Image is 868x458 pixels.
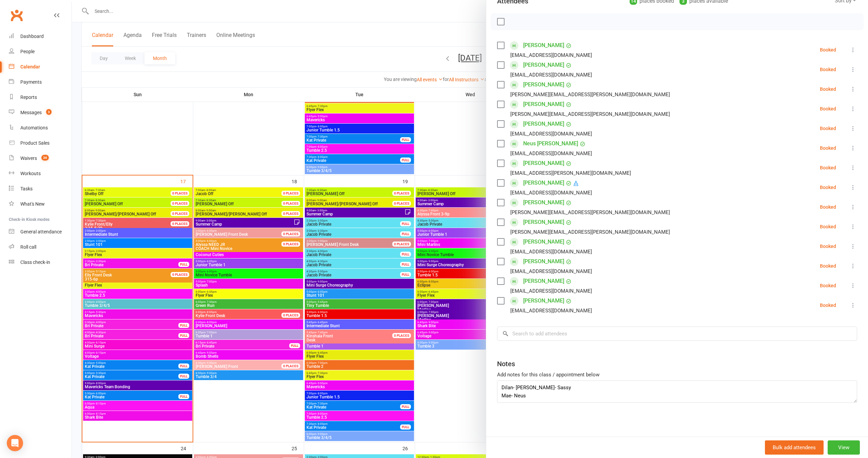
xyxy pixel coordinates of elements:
[9,120,72,136] a: Automations
[20,171,41,176] div: Workouts
[9,59,72,75] a: Calendar
[820,146,836,150] div: Booked
[20,110,42,115] div: Messages
[20,259,50,265] div: Class check-in
[41,155,49,161] span: 36
[820,47,836,52] div: Booked
[9,255,72,270] a: Class kiosk mode
[510,169,631,178] div: [EMAIL_ADDRESS][PERSON_NAME][DOMAIN_NAME]
[828,440,860,455] button: View
[510,306,592,315] div: [EMAIL_ADDRESS][DOMAIN_NAME]
[523,295,564,306] a: [PERSON_NAME]
[510,110,670,119] div: [PERSON_NAME][EMAIL_ADDRESS][PERSON_NAME][DOMAIN_NAME]
[20,125,48,130] div: Automations
[820,106,836,111] div: Booked
[820,67,836,72] div: Booked
[523,178,564,188] a: [PERSON_NAME]
[20,244,36,250] div: Roll call
[523,158,564,169] a: [PERSON_NAME]
[765,440,824,455] button: Bulk add attendees
[510,129,592,138] div: [EMAIL_ADDRESS][DOMAIN_NAME]
[20,201,45,207] div: What's New
[510,51,592,60] div: [EMAIL_ADDRESS][DOMAIN_NAME]
[523,60,564,70] a: [PERSON_NAME]
[9,240,72,255] a: Roll call
[523,217,564,228] a: [PERSON_NAME]
[820,205,836,209] div: Booked
[510,90,670,99] div: [PERSON_NAME][EMAIL_ADDRESS][PERSON_NAME][DOMAIN_NAME]
[8,7,25,24] a: Clubworx
[820,303,836,308] div: Booked
[9,136,72,151] a: Product Sales
[9,75,72,90] a: Payments
[820,264,836,268] div: Booked
[820,87,836,91] div: Booked
[510,208,670,217] div: [PERSON_NAME][EMAIL_ADDRESS][PERSON_NAME][DOMAIN_NAME]
[820,185,836,190] div: Booked
[20,95,37,100] div: Reports
[523,197,564,208] a: [PERSON_NAME]
[20,229,62,234] div: General attendance
[46,109,52,115] span: 3
[497,371,857,379] div: Add notes for this class / appointment below
[20,34,44,39] div: Dashboard
[820,283,836,288] div: Booked
[523,119,564,129] a: [PERSON_NAME]
[510,267,592,276] div: [EMAIL_ADDRESS][DOMAIN_NAME]
[9,105,72,120] a: Messages 3
[510,70,592,79] div: [EMAIL_ADDRESS][DOMAIN_NAME]
[523,138,578,149] a: Neus [PERSON_NAME]
[7,435,23,451] div: Open Intercom Messenger
[523,236,564,247] a: [PERSON_NAME]
[20,49,35,54] div: People
[20,186,33,191] div: Tasks
[820,126,836,131] div: Booked
[523,256,564,267] a: [PERSON_NAME]
[510,228,670,236] div: [PERSON_NAME][EMAIL_ADDRESS][PERSON_NAME][DOMAIN_NAME]
[20,64,40,69] div: Calendar
[523,79,564,90] a: [PERSON_NAME]
[9,196,72,212] a: What's New
[9,151,72,166] a: Waivers 36
[820,244,836,249] div: Booked
[9,166,72,181] a: Workouts
[820,165,836,170] div: Booked
[523,99,564,110] a: [PERSON_NAME]
[523,40,564,51] a: [PERSON_NAME]
[9,90,72,105] a: Reports
[9,224,72,240] a: General attendance kiosk mode
[20,140,50,146] div: Product Sales
[9,29,72,44] a: Dashboard
[510,247,592,256] div: [EMAIL_ADDRESS][DOMAIN_NAME]
[497,359,515,369] div: Notes
[20,79,42,85] div: Payments
[9,44,72,59] a: People
[820,224,836,229] div: Booked
[510,188,592,197] div: [EMAIL_ADDRESS][DOMAIN_NAME]
[497,327,857,341] input: Search to add attendees
[20,155,37,161] div: Waivers
[510,287,592,295] div: [EMAIL_ADDRESS][DOMAIN_NAME]
[523,276,564,287] a: [PERSON_NAME]
[9,181,72,196] a: Tasks
[510,149,592,158] div: [EMAIL_ADDRESS][DOMAIN_NAME]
